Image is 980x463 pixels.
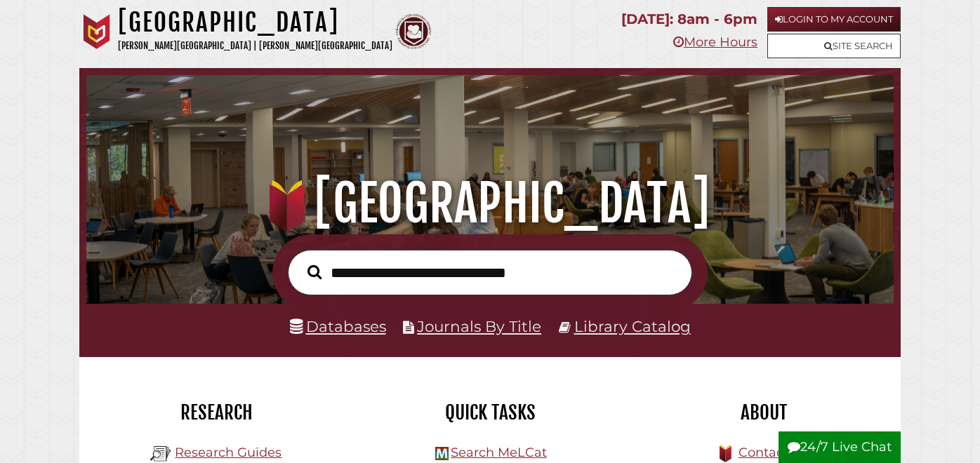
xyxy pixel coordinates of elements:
[739,445,808,460] a: Contact Us
[396,14,431,49] img: Calvin Theological Seminary
[118,7,392,38] h1: [GEOGRAPHIC_DATA]
[435,447,449,460] img: Hekman Library Logo
[175,445,282,460] a: Research Guides
[307,264,322,279] i: Search
[574,317,691,335] a: Library Catalog
[417,317,541,335] a: Journals By Title
[364,401,616,424] h2: Quick Tasks
[118,38,392,54] p: [PERSON_NAME][GEOGRAPHIC_DATA] | [PERSON_NAME][GEOGRAPHIC_DATA]
[451,445,547,460] a: Search MeLCat
[101,173,879,234] h1: [GEOGRAPHIC_DATA]
[621,7,757,32] p: [DATE]: 8am - 6pm
[290,317,386,335] a: Databases
[637,401,890,424] h2: About
[90,401,343,424] h2: Research
[767,7,901,32] a: Login to My Account
[767,34,901,58] a: Site Search
[300,261,329,283] button: Search
[673,34,757,50] a: More Hours
[79,14,114,49] img: Calvin University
